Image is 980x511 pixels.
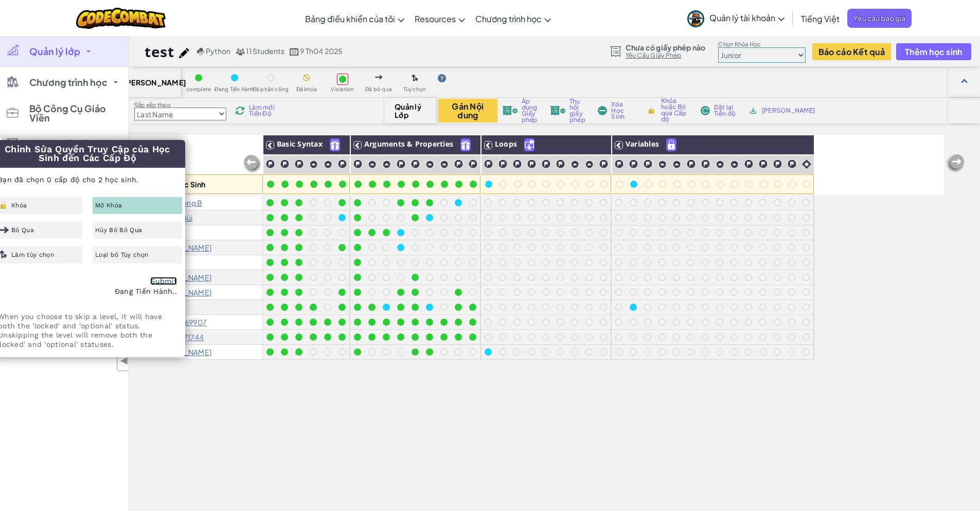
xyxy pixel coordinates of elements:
[95,227,142,233] span: Hủy Bỏ Bỏ Qua
[206,46,230,56] span: Python
[294,159,304,169] img: IconChallengeLevel.svg
[468,159,478,169] img: IconChallengeLevel.svg
[438,74,446,82] img: IconHint.svg
[215,86,254,92] span: Đang Tiến Hành
[896,43,971,60] button: Thêm học sinh
[365,86,392,92] span: Đã bỏ qua
[801,13,840,24] span: Tiếng Việt
[658,160,667,169] img: IconPracticeLevel.svg
[364,139,453,149] span: Arguments & Properties
[353,159,363,169] img: IconChallengeLevel.svg
[197,48,205,56] img: python.png
[29,78,108,87] span: Chương trình học
[498,159,508,169] img: IconChallengeLevel.svg
[556,159,565,169] img: IconChallengeLevel.svg
[672,160,681,169] img: IconPracticeLevel.svg
[253,86,289,92] span: Đã phân công
[134,101,226,109] label: Sắp xếp theo
[629,159,638,169] img: IconChallengeLevel.svg
[249,104,280,117] span: Làm mới Tiến Độ
[709,12,785,23] span: Quản lý tài khoản
[626,43,706,51] span: Chưa có giấy phép nào
[812,43,891,60] button: Báo cáo Kết quả
[440,160,449,169] img: IconPracticeLevel.svg
[324,160,332,169] img: IconPracticeLevel.svg
[300,5,409,32] a: Bảng điều khiển của tôi
[585,160,594,169] img: IconPracticeLevel.svg
[186,86,211,92] span: complete
[571,160,579,169] img: IconPracticeLevel.svg
[762,108,815,114] span: [PERSON_NAME]
[409,5,470,32] a: Resources
[643,159,653,169] img: IconChallengeLevel.svg
[415,13,456,24] span: Resources
[614,159,624,169] img: IconChallengeLevel.svg
[716,160,724,169] img: IconPracticeLevel.svg
[569,98,589,123] span: Thu hồi giấy phép
[773,159,782,169] img: IconChallengeLevel.svg
[598,106,607,115] img: IconRemoveStudents.svg
[461,139,470,151] img: IconFreeLevelv2.svg
[95,202,122,208] span: Mở Khóa
[802,160,811,169] img: IconIntro.svg
[687,10,704,27] img: avatar
[701,159,710,169] img: IconChallengeLevel.svg
[234,105,246,117] img: IconReload.svg
[29,104,122,122] span: Bộ Công Cụ Giáo Viên
[787,159,797,169] img: IconChallengeLevel.svg
[290,48,299,56] img: calendar.svg
[368,160,377,169] img: IconPracticeLevel.svg
[682,2,790,34] a: Quản lý tài khoản
[95,252,148,258] span: Loại bỏ Tùy chọn
[470,5,556,32] a: Chương trình học
[626,139,659,149] span: Variables
[246,46,284,56] span: 11 Students
[714,104,739,117] span: Đặt lại Tiến độ
[242,154,263,174] img: Arrow_Left_Inactive.png
[847,9,912,28] a: Yêu cầu báo giá
[309,160,318,169] img: IconPracticeLevel.svg
[11,252,54,258] span: Làm tùy chọn
[438,99,497,122] button: Gán Nội dung
[527,159,537,169] img: IconChallengeLevel.svg
[29,47,80,56] span: Quản lý lớp
[744,159,754,169] img: IconChallengeLevel.svg
[905,47,963,56] span: Thêm học sinh
[11,227,34,233] span: Bỏ Qua
[412,74,418,82] img: IconOptionalLevel.svg
[411,159,420,169] img: IconChallengeLevel.svg
[395,102,425,119] span: Quản lý Lớp
[475,13,542,24] span: Chương trình học
[945,153,966,174] img: Arrow_Left_Inactive.png
[150,277,177,285] a: Submit
[667,139,676,151] img: IconPaidLevel.svg
[525,139,534,151] img: IconUnlockWithCall.svg
[375,75,383,79] img: IconSkippedLevel.svg
[686,159,696,169] img: IconChallengeLevel.svg
[331,86,354,92] span: Violation
[123,78,186,86] span: [PERSON_NAME]
[550,106,565,115] img: IconLicenseRevoke.svg
[11,202,27,208] span: Khóa
[796,5,845,32] a: Tiếng Việt
[611,101,636,120] span: Xóa Học Sinh
[522,98,541,123] span: Áp dụng Giấy phép
[718,40,806,48] label: Chọn Khóa Học
[661,98,691,122] span: Khóa hoặc Bỏ qua Cấp độ
[179,48,189,58] img: iconPencil.svg
[330,139,340,151] img: IconFreeLevelv2.svg
[76,8,166,29] img: CodeCombat logo
[758,159,768,169] img: IconChallengeLevel.svg
[541,159,551,169] img: IconChallengeLevel.svg
[145,42,174,61] h1: test
[337,159,347,169] img: IconChallengeLevel.svg
[701,106,710,115] img: IconReset.svg
[626,51,706,60] a: Yêu Cầu Giấy Phép
[502,106,518,115] img: IconLicenseApply.svg
[396,159,406,169] img: IconChallengeLevel.svg
[484,159,493,169] img: IconChallengeLevel.svg
[454,159,464,169] img: IconChallengeLevel.svg
[296,86,317,92] span: Đã khóa
[305,13,395,24] span: Bảng điều khiển của tôi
